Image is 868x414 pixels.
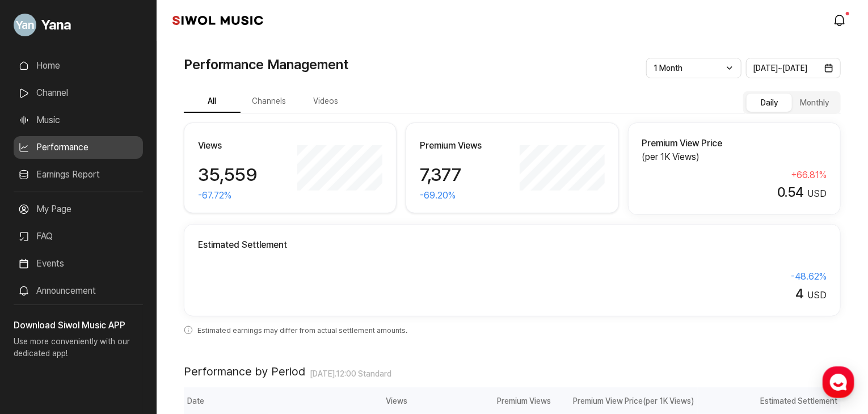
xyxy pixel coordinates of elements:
[198,286,827,302] div: USD
[14,163,143,186] a: Earnings Report
[420,164,461,185] span: 7,377
[792,94,837,112] button: Monthly
[420,189,513,202] div: -69.20 %
[14,109,143,132] a: Music
[14,252,143,275] a: Events
[654,64,682,73] span: 1 Month
[777,184,804,200] span: 0.54
[14,9,143,41] a: Go to My Profile
[746,58,841,78] button: [DATE]~[DATE]
[146,320,218,348] a: Settings
[642,137,827,150] h2: Premium View Price
[310,369,391,379] span: [DATE] . 12:00 Standard
[14,136,143,159] a: Performance
[241,91,297,113] button: Channels
[420,139,513,153] h2: Premium Views
[198,189,292,202] div: -67.72 %
[747,94,792,112] button: Daily
[14,332,143,369] p: Use more conveniently with our dedicated app!
[642,168,827,182] div: + 66.81 %
[75,320,146,348] a: Messages
[184,54,348,75] h1: Performance Management
[14,198,143,221] a: My Page
[796,285,804,302] span: 4
[14,319,143,332] h3: Download Siwol Music APP
[184,365,305,378] h2: Performance by Period
[94,337,128,347] span: Messages
[297,91,354,113] button: Videos
[198,270,827,284] div: -48.62 %
[14,280,143,302] a: Announcement
[184,316,841,337] p: Estimated earnings may differ from actual settlement amounts.
[14,225,143,248] a: FAQ
[14,54,143,77] a: Home
[642,150,827,164] p: (per 1K Views)
[198,238,827,252] h2: Estimated Settlement
[198,164,256,185] span: 35,559
[41,15,71,35] span: Yana
[198,139,292,153] h2: Views
[168,337,196,346] span: Settings
[184,91,241,113] button: All
[29,337,49,346] span: Home
[3,320,75,348] a: Home
[14,82,143,104] a: Channel
[829,9,852,32] a: modal.notifications
[642,184,827,201] div: USD
[753,64,808,73] span: [DATE] ~ [DATE]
